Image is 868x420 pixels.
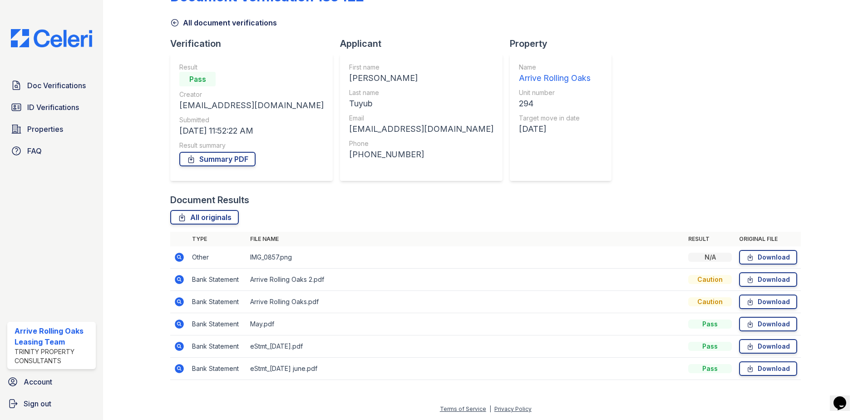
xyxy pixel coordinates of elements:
[170,17,277,28] a: All document verifications
[349,88,493,97] div: Last name
[7,142,96,160] a: FAQ
[739,317,797,331] a: Download
[247,358,685,380] td: eStmt_[DATE] june.pdf
[179,90,324,99] div: Creator
[188,313,247,335] td: Bank Statement
[688,342,732,351] div: Pass
[688,364,732,373] div: Pass
[440,405,486,412] a: Terms of Service
[510,37,619,50] div: Property
[349,123,493,135] div: [EMAIL_ADDRESS][DOMAIN_NAME]
[519,88,591,97] div: Unit number
[179,152,256,166] a: Summary PDF
[27,102,79,113] span: ID Verifications
[170,210,239,225] a: All originals
[519,72,591,85] div: Arrive Rolling Oaks
[188,246,247,269] td: Other
[24,398,51,409] span: Sign out
[349,148,493,161] div: [PHONE_NUMBER]
[188,232,247,246] th: Type
[179,63,324,72] div: Result
[340,37,510,50] div: Applicant
[7,76,96,95] a: Doc Verifications
[739,295,797,309] a: Download
[519,123,591,135] div: [DATE]
[519,114,591,123] div: Target move in date
[519,63,591,85] a: Name Arrive Rolling Oaks
[489,405,491,412] div: |
[4,395,99,413] a: Sign out
[247,269,685,291] td: Arrive Rolling Oaks 2.pdf
[7,120,96,138] a: Properties
[179,72,216,86] div: Pass
[349,72,493,85] div: [PERSON_NAME]
[188,269,247,291] td: Bank Statement
[15,347,92,365] div: Trinity Property Consultants
[188,335,247,358] td: Bank Statement
[519,63,591,72] div: Name
[27,124,63,135] span: Properties
[179,141,324,150] div: Result summary
[27,80,86,91] span: Doc Verifications
[688,320,732,329] div: Pass
[685,232,735,246] th: Result
[830,384,859,411] iframe: chat widget
[247,335,685,358] td: eStmt_[DATE].pdf
[739,250,797,265] a: Download
[349,97,493,110] div: Tuyub
[24,376,52,387] span: Account
[349,63,493,72] div: First name
[179,99,324,112] div: [EMAIL_ADDRESS][DOMAIN_NAME]
[4,29,99,47] img: CE_Logo_Blue-a8612792a0a2168367f1c8372b55b34899dd931a85d93a1a3d3e32e68fde9ad4.png
[349,139,493,148] div: Phone
[7,98,96,116] a: ID Verifications
[4,373,99,391] a: Account
[179,115,324,125] div: Submitted
[519,97,591,110] div: 294
[170,37,340,50] div: Verification
[739,339,797,354] a: Download
[247,291,685,313] td: Arrive Rolling Oaks.pdf
[247,232,685,246] th: File name
[247,246,685,269] td: IMG_0857.png
[688,253,732,262] div: N/A
[188,291,247,313] td: Bank Statement
[179,125,324,137] div: [DATE] 11:52:22 AM
[739,272,797,287] a: Download
[170,194,249,206] div: Document Results
[247,313,685,335] td: May.pdf
[735,232,801,246] th: Original file
[15,325,92,347] div: Arrive Rolling Oaks Leasing Team
[688,275,732,284] div: Caution
[27,145,42,156] span: FAQ
[688,297,732,306] div: Caution
[188,358,247,380] td: Bank Statement
[739,361,797,376] a: Download
[494,405,532,412] a: Privacy Policy
[349,114,493,123] div: Email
